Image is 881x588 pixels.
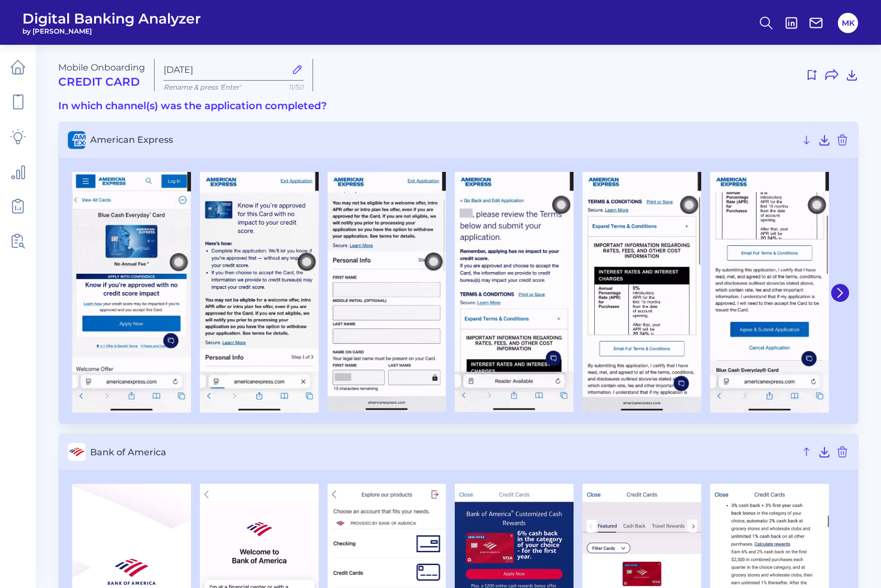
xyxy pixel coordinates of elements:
img: American Express [72,172,191,413]
img: American Express [455,172,574,413]
span: Bank of America [90,447,795,458]
button: MK [838,13,858,33]
span: 11/50 [288,83,304,91]
h2: Credit Card [58,75,145,88]
img: American Express [710,172,829,413]
h3: In which channel(s) was the application completed? [58,100,859,113]
p: Rename & press 'Enter' [164,83,304,91]
img: American Express [328,172,446,413]
span: Digital Banking Analyzer [22,10,201,27]
img: American Express [582,172,701,413]
img: American Express [200,172,319,413]
span: American Express [90,134,795,145]
span: by [PERSON_NAME] [22,27,201,35]
div: Mobile Onboarding [58,62,145,88]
